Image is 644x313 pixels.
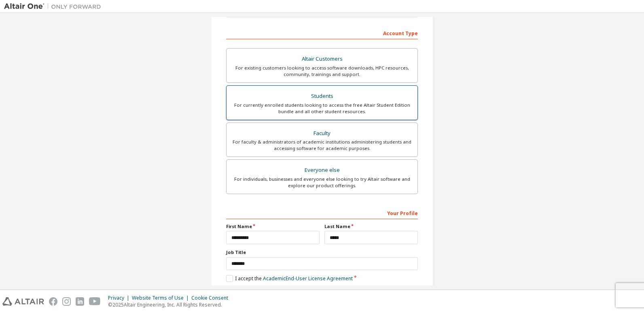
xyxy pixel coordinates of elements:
[89,297,101,306] img: youtube.svg
[49,297,57,306] img: facebook.svg
[324,223,418,230] label: Last Name
[226,206,418,219] div: Your Profile
[191,295,233,301] div: Cookie Consent
[226,26,418,39] div: Account Type
[263,275,353,282] a: Academic End-User License Agreement
[4,2,105,11] img: Altair One
[2,297,44,306] img: altair_logo.svg
[108,295,132,301] div: Privacy
[231,102,413,115] div: For currently enrolled students looking to access the free Altair Student Edition bundle and all ...
[231,128,413,139] div: Faculty
[226,275,353,282] label: I accept the
[231,139,413,152] div: For faculty & administrators of academic institutions administering students and accessing softwa...
[132,295,191,301] div: Website Terms of Use
[231,176,413,189] div: For individuals, businesses and everyone else looking to try Altair software and explore our prod...
[76,297,84,306] img: linkedin.svg
[226,249,418,256] label: Job Title
[231,65,413,78] div: For existing customers looking to access software downloads, HPC resources, community, trainings ...
[62,297,71,306] img: instagram.svg
[108,301,233,308] p: © 2025 Altair Engineering, Inc. All Rights Reserved.
[231,165,413,176] div: Everyone else
[231,91,413,102] div: Students
[231,53,413,65] div: Altair Customers
[226,223,320,230] label: First Name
